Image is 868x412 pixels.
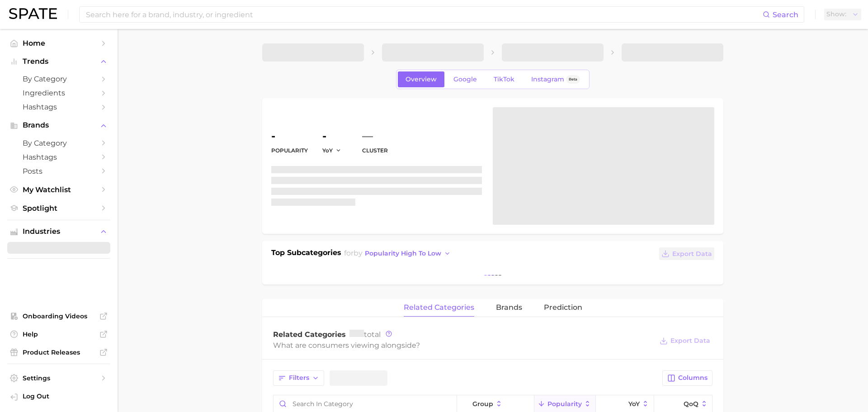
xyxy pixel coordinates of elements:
[322,131,348,142] dd: -
[547,400,582,407] span: Popularity
[271,131,308,142] dd: -
[670,337,710,345] span: Export Data
[23,167,95,175] span: Posts
[23,185,95,194] span: My Watchlist
[7,309,110,323] a: Onboarding Videos
[271,247,341,261] h1: Top Subcategories
[659,247,714,260] button: Export Data
[7,86,110,100] a: Ingredients
[273,339,653,351] div: What are consumers viewing alongside ?
[23,330,95,338] span: Help
[678,374,708,382] span: Columns
[773,10,798,19] span: Search
[826,12,846,17] span: Show
[7,118,110,132] button: Brands
[7,136,110,150] a: by Category
[544,303,582,312] span: Prediction
[7,183,110,197] a: My Watchlist
[271,145,308,156] dt: Popularity
[7,225,110,238] button: Industries
[7,371,110,385] a: Settings
[657,335,712,347] button: Export Data
[7,389,110,405] a: Log out. Currently logged in with e-mail jpascucci@yellowwoodpartners.com.
[7,327,110,341] a: Help
[672,250,712,258] span: Export Data
[23,153,95,161] span: Hashtags
[496,303,522,312] span: brands
[7,36,110,50] a: Home
[23,75,95,83] span: by Category
[322,147,342,154] button: YoY
[531,76,564,83] span: Instagram
[23,227,95,236] span: Industries
[23,139,95,147] span: by Category
[289,374,309,382] span: Filters
[494,76,514,83] span: TikTok
[273,370,324,386] button: Filters
[569,76,577,83] span: Beta
[453,76,477,83] span: Google
[362,131,373,142] span: —
[824,9,861,20] button: Show
[349,330,381,339] span: total
[365,250,441,257] span: popularity high to low
[524,71,588,87] a: InstagramBeta
[7,201,110,215] a: Spotlight
[362,145,388,156] dt: cluster
[363,247,453,260] button: popularity high to low
[273,330,346,339] span: Related Categories
[23,39,95,47] span: Home
[398,71,444,87] a: Overview
[7,100,110,114] a: Hashtags
[7,346,110,359] a: Product Releases
[23,103,95,111] span: Hashtags
[322,147,333,154] span: YoY
[7,150,110,164] a: Hashtags
[7,164,110,178] a: Posts
[7,72,110,86] a: by Category
[662,370,712,386] button: Columns
[23,374,95,382] span: Settings
[85,7,763,22] input: Search here for a brand, industry, or ingredient
[472,400,493,407] span: group
[23,348,95,356] span: Product Releases
[684,400,698,407] span: QoQ
[23,89,95,97] span: Ingredients
[9,8,57,19] img: SPATE
[23,121,95,129] span: Brands
[23,392,103,400] span: Log Out
[404,303,474,312] span: related categories
[628,400,640,407] span: YoY
[23,204,95,213] span: Spotlight
[486,71,522,87] a: TikTok
[7,55,110,68] button: Trends
[344,249,453,257] span: for by
[23,312,95,320] span: Onboarding Videos
[406,76,437,83] span: Overview
[23,57,95,66] span: Trends
[446,71,485,87] a: Google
